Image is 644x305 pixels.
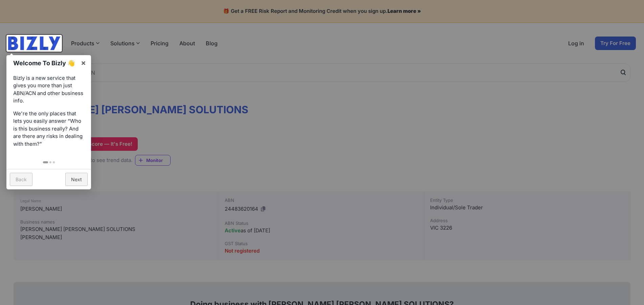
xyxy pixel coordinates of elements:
[13,74,84,105] p: Bizly is a new service that gives you more than just ABN/ACN and other business info.
[13,58,77,68] h1: Welcome To Bizly 👋
[76,55,91,70] a: ×
[13,110,84,148] p: We're the only places that lets you easily answer “Who is this business really? And are there any...
[10,173,32,186] a: Back
[65,173,88,186] a: Next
